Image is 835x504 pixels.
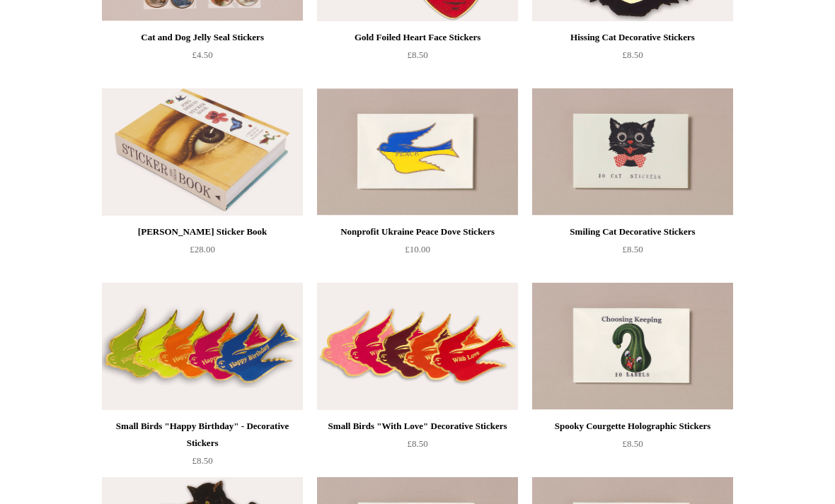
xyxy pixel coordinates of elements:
div: Hissing Cat Decorative Stickers [536,29,730,46]
span: £8.50 [407,49,427,60]
a: John Derian Sticker Book John Derian Sticker Book [102,88,303,216]
a: Nonprofit Ukraine Peace Dove Stickers Nonprofit Ukraine Peace Dove Stickers [317,88,518,216]
a: Smiling Cat Decorative Stickers Smiling Cat Decorative Stickers [532,88,733,216]
a: Spooky Courgette Holographic Stickers £8.50 [532,418,733,476]
a: Smiling Cat Decorative Stickers £8.50 [532,223,733,281]
a: Hissing Cat Decorative Stickers £8.50 [532,29,733,87]
span: £8.50 [622,49,643,60]
span: £28.00 [190,244,215,254]
img: Nonprofit Ukraine Peace Dove Stickers [317,88,518,216]
div: Small Birds "With Love" Decorative Stickers [321,418,514,435]
div: Smiling Cat Decorative Stickers [536,223,730,240]
div: Gold Foiled Heart Face Stickers [321,29,514,46]
a: Gold Foiled Heart Face Stickers £8.50 [317,29,518,87]
span: £8.50 [407,438,427,449]
img: Smiling Cat Decorative Stickers [532,88,733,216]
span: £8.50 [192,455,212,466]
div: Cat and Dog Jelly Seal Stickers [105,29,299,46]
a: Small Birds "With Love" Decorative Stickers £8.50 [317,418,518,476]
div: [PERSON_NAME] Sticker Book [105,223,299,240]
a: Small Birds "Happy Birthday" - Decorative Stickers Small Birds "Happy Birthday" - Decorative Stic... [102,283,303,410]
a: Cat and Dog Jelly Seal Stickers £4.50 [102,29,303,87]
a: Small Birds "With Love" Decorative Stickers Small Birds "With Love" Decorative Stickers [317,283,518,410]
img: Spooky Courgette Holographic Stickers [532,283,733,410]
a: Small Birds "Happy Birthday" - Decorative Stickers £8.50 [102,418,303,476]
img: Small Birds "Happy Birthday" - Decorative Stickers [102,283,303,410]
span: £10.00 [405,244,430,254]
a: Nonprofit Ukraine Peace Dove Stickers £10.00 [317,223,518,281]
a: Spooky Courgette Holographic Stickers Spooky Courgette Holographic Stickers [532,283,733,410]
div: Nonprofit Ukraine Peace Dove Stickers [321,223,514,240]
span: £8.50 [622,244,643,254]
div: Small Birds "Happy Birthday" - Decorative Stickers [105,418,299,452]
img: Small Birds "With Love" Decorative Stickers [317,283,518,410]
span: £8.50 [622,438,643,449]
span: £4.50 [192,49,212,60]
a: [PERSON_NAME] Sticker Book £28.00 [102,223,303,281]
div: Spooky Courgette Holographic Stickers [536,418,730,435]
img: John Derian Sticker Book [102,88,303,216]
